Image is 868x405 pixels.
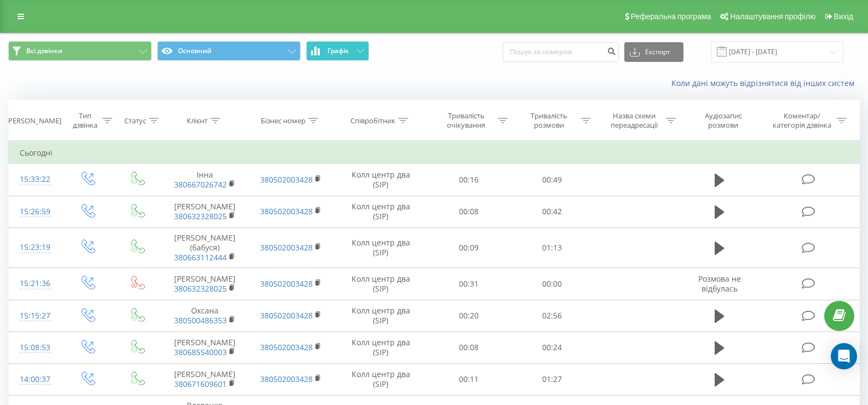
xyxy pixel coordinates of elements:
[427,300,510,332] td: 00:20
[260,278,313,289] a: 380502003428
[624,42,683,62] button: Експорт
[20,305,51,327] div: 15:15:27
[162,164,248,196] td: Інна
[9,142,860,164] td: Сьогодні
[510,268,594,300] td: 00:00
[350,116,395,126] div: Співробітник
[260,310,313,321] a: 380502003428
[6,116,61,126] div: [PERSON_NAME]
[671,78,860,88] a: Коли дані можуть відрізнятися вiд інших систем
[334,332,427,363] td: Колл центр два (SIP)
[334,363,427,395] td: Колл центр два (SIP)
[334,300,427,332] td: Колл центр два (SIP)
[427,268,510,300] td: 00:31
[8,41,152,61] button: Всі дзвінки
[510,363,594,395] td: 01:27
[174,315,227,326] a: 380500486353
[510,196,594,227] td: 00:42
[510,300,594,332] td: 02:56
[605,111,663,130] div: Назва схеми переадресації
[834,12,853,21] span: Вихід
[124,116,146,126] div: Статус
[503,42,619,62] input: Пошук за номером
[334,196,427,227] td: Колл центр два (SIP)
[260,206,313,216] a: 380502003428
[71,111,99,130] div: Тип дзвінка
[20,237,51,258] div: 15:23:19
[162,300,248,332] td: Оксана
[427,196,510,227] td: 00:08
[427,227,510,268] td: 00:09
[730,12,815,21] span: Налаштування профілю
[437,111,495,130] div: Тривалість очікування
[20,369,51,390] div: 14:00:37
[260,342,313,352] a: 380502003428
[327,47,349,55] span: Графік
[831,343,857,369] div: Open Intercom Messenger
[689,111,757,130] div: Аудіозапис розмови
[510,227,594,268] td: 01:13
[770,111,834,130] div: Коментар/категорія дзвінка
[20,337,51,358] div: 15:08:53
[162,196,248,227] td: [PERSON_NAME]
[20,273,51,294] div: 15:21:36
[427,164,510,196] td: 00:16
[20,201,51,223] div: 15:26:59
[20,169,51,190] div: 15:33:22
[260,374,313,384] a: 380502003428
[261,116,306,126] div: Бізнес номер
[260,242,313,253] a: 380502003428
[427,332,510,363] td: 00:08
[162,227,248,268] td: [PERSON_NAME] (бабуся)
[26,47,62,55] span: Всі дзвінки
[174,211,227,221] a: 380632328025
[334,268,427,300] td: Колл центр два (SIP)
[187,116,208,126] div: Клієнт
[698,273,741,294] span: Розмова не відбулась
[157,41,301,61] button: Основний
[334,164,427,196] td: Колл центр два (SIP)
[174,283,227,294] a: 380632328025
[174,252,227,263] a: 380663112444
[162,268,248,300] td: [PERSON_NAME]
[174,179,227,190] a: 380667026742
[334,227,427,268] td: Колл центр два (SIP)
[631,12,711,21] span: Реферальна програма
[427,363,510,395] td: 00:11
[306,41,369,61] button: Графік
[162,332,248,363] td: [PERSON_NAME]
[510,332,594,363] td: 00:24
[510,164,594,196] td: 00:49
[174,347,227,357] a: 380685540003
[520,111,578,130] div: Тривалість розмови
[174,379,227,389] a: 380671609601
[162,363,248,395] td: [PERSON_NAME]
[260,174,313,185] a: 380502003428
